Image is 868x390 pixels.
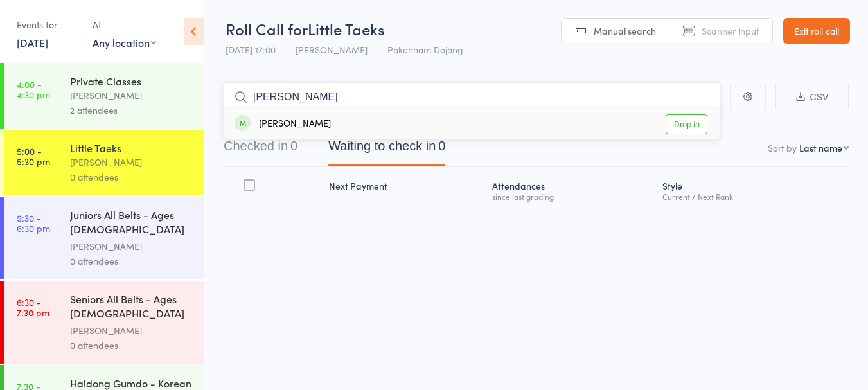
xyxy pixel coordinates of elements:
[70,170,193,184] div: 0 attendees
[70,155,193,170] div: [PERSON_NAME]
[70,88,193,103] div: [PERSON_NAME]
[17,213,50,233] time: 5:30 - 6:30 pm
[17,297,49,317] time: 6:30 - 7:30 pm
[70,74,193,88] div: Private Classes
[17,14,80,35] div: Events for
[594,24,656,37] span: Manual search
[657,173,849,207] div: Style
[70,239,193,254] div: [PERSON_NAME]
[17,35,48,49] a: [DATE]
[93,14,156,35] div: At
[4,281,204,364] a: 6:30 -7:30 pmSeniors All Belts - Ages [DEMOGRAPHIC_DATA] and up[PERSON_NAME]0 attendees
[4,63,204,129] a: 4:00 -4:30 pmPrivate Classes[PERSON_NAME]2 attendees
[70,103,193,118] div: 2 attendees
[70,323,193,338] div: [PERSON_NAME]
[235,117,331,132] div: [PERSON_NAME]
[308,18,385,39] span: Little Taeks
[662,192,844,200] div: Current / Next Rank
[4,130,204,195] a: 5:00 -5:30 pmLittle Taeks[PERSON_NAME]0 attendees
[492,192,652,200] div: since last grading
[17,146,50,166] time: 5:00 - 5:30 pm
[324,173,486,207] div: Next Payment
[17,79,50,100] time: 4:00 - 4:30 pm
[224,82,720,112] input: Search by name
[775,84,849,111] button: CSV
[666,114,707,134] a: Drop in
[438,139,445,153] div: 0
[799,141,842,154] div: Last name
[224,132,297,166] button: Checked in0
[487,173,657,207] div: Atten­dances
[783,18,850,44] a: Exit roll call
[70,208,193,239] div: Juniors All Belts - Ages [DEMOGRAPHIC_DATA] yrs
[226,18,308,39] span: Roll Call for
[387,43,463,56] span: Pakenham Dojang
[296,43,368,56] span: [PERSON_NAME]
[328,132,445,166] button: Waiting to check in0
[4,197,204,279] a: 5:30 -6:30 pmJuniors All Belts - Ages [DEMOGRAPHIC_DATA] yrs[PERSON_NAME]0 attendees
[768,141,797,154] label: Sort by
[70,338,193,353] div: 0 attendees
[290,139,297,153] div: 0
[93,35,156,49] div: Any location
[226,43,276,56] span: [DATE] 17:00
[70,254,193,269] div: 0 attendees
[70,292,193,323] div: Seniors All Belts - Ages [DEMOGRAPHIC_DATA] and up
[70,141,193,155] div: Little Taeks
[702,24,759,37] span: Scanner input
